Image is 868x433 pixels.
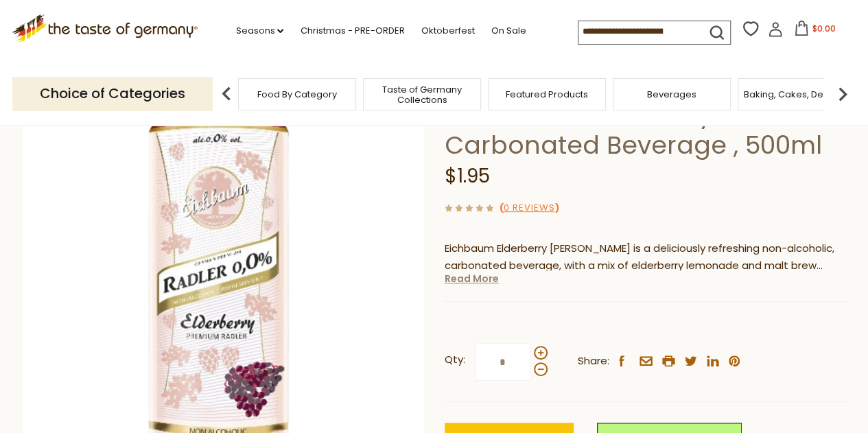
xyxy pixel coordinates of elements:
a: Baking, Cakes, Desserts [744,89,850,100]
a: Food By Category [257,89,337,100]
strong: Qty: [445,351,465,368]
a: Christmas - PRE-ORDER [300,23,404,38]
span: $1.95 [445,163,490,189]
span: ( ) [499,201,559,214]
p: Choice of Categories [12,77,213,110]
a: Beverages [647,89,696,100]
span: Share: [578,353,609,370]
a: Taste of Germany Collections [367,84,477,105]
a: On Sale [491,23,526,38]
p: Eichbaum Elderberry [PERSON_NAME] is a deliciously refreshing non-alcoholic, carbonated beverage,... [445,240,846,274]
a: Seasons [235,23,283,38]
input: Qty: [475,343,531,381]
a: Featured Products [506,89,588,100]
a: 0 Reviews [503,201,554,215]
img: previous arrow [213,80,240,108]
img: next arrow [829,80,856,108]
span: $0.00 [812,23,835,34]
button: $0.00 [786,21,844,41]
a: Read More [445,272,499,285]
h1: Eichbaum "Elderberry Radler" Carbonated Beverage , 500ml [445,99,846,161]
a: Oktoberfest [421,23,474,38]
